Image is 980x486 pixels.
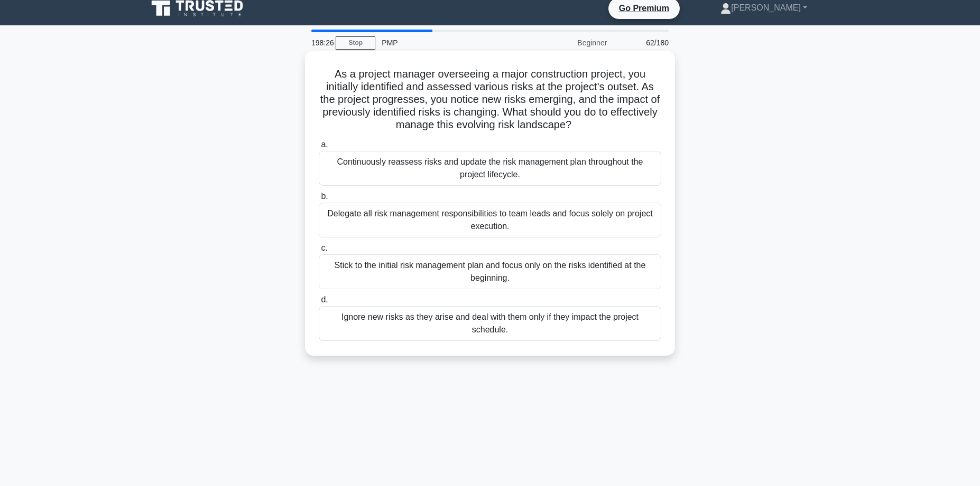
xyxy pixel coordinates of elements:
div: PMP [375,32,521,53]
div: 198:26 [305,32,336,53]
div: Beginner [521,32,613,53]
div: Ignore new risks as they arise and deal with them only if they impact the project schedule. [319,306,661,341]
span: c. [321,243,327,252]
span: d. [321,295,328,304]
div: Stick to the initial risk management plan and focus only on the risks identified at the beginning. [319,254,661,289]
div: Delegate all risk management responsibilities to team leads and focus solely on project execution. [319,203,661,237]
a: Stop [336,36,375,50]
div: Continuously reassess risks and update the risk management plan throughout the project lifecycle. [319,151,661,186]
a: Go Premium [613,2,676,15]
span: a. [321,140,328,149]
div: 62/180 [613,32,675,53]
h5: As a project manager overseeing a major construction project, you initially identified and assess... [318,68,662,132]
span: b. [321,192,328,201]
